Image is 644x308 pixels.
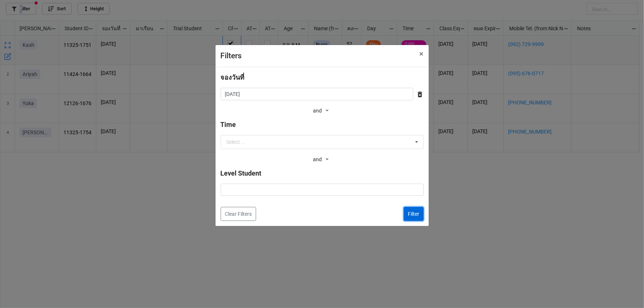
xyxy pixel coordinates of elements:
button: Clear Filters [221,207,256,221]
label: Time [221,120,236,130]
span: × [420,49,424,58]
label: จองวันที่ [221,72,245,83]
div: and [313,105,331,117]
div: Filters [221,50,403,62]
button: Filter [404,207,424,221]
input: Date [221,88,413,100]
label: Level Student [221,168,262,179]
div: and [313,154,331,165]
div: Select ... [227,139,246,145]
